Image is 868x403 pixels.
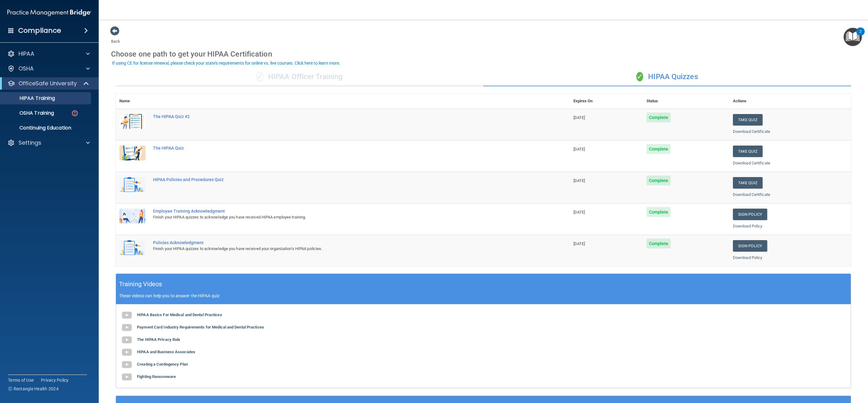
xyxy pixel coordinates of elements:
[153,114,539,119] div: The HIPAA Quiz #2
[7,6,91,19] img: PMB logo
[153,177,539,182] div: HIPAA Policies and Procedures Quiz
[733,255,763,260] a: Download Policy
[121,309,133,321] img: gray_youtube_icon.38fcd6cc.png
[4,95,55,101] p: HIPAA Training
[8,386,59,392] span: Ⓒ Rectangle Health 2024
[18,26,61,35] h4: Compliance
[121,371,133,383] img: gray_youtube_icon.38fcd6cc.png
[733,224,763,228] a: Download Policy
[643,94,729,109] th: Status
[733,146,763,157] button: Take Quiz
[733,129,770,134] a: Download Certificate
[7,139,90,146] a: Settings
[573,178,585,183] span: [DATE]
[19,65,34,72] p: OSHA
[153,146,539,151] div: The HIPAA Quiz
[153,240,539,245] div: Policies Acknowledgment
[153,214,539,221] div: Finish your HIPAA quizzes to acknowledge you have received HIPAA employee training.
[111,45,856,63] div: Choose one path to get your HIPAA Certification
[8,377,34,383] a: Terms of Use
[636,72,643,81] span: ✓
[483,68,851,86] div: HIPAA Quizzes
[112,61,340,65] div: If using CE for license renewal, please check your state's requirements for online vs. live cours...
[573,210,585,214] span: [DATE]
[137,325,264,329] b: Payment Card Industry Requirements for Medical and Dental Practices
[733,240,767,252] a: Sign Policy
[844,28,862,46] button: Open Resource Center, 2 new notifications
[41,377,69,383] a: Privacy Policy
[116,68,483,86] div: HIPAA Officer Training
[19,139,41,146] p: Settings
[4,110,54,116] p: OSHA Training
[729,94,851,109] th: Actions
[121,346,133,358] img: gray_youtube_icon.38fcd6cc.png
[7,65,90,72] a: OSHA
[859,32,862,40] div: 2
[137,362,188,367] b: Creating a Contingency Plan
[116,94,149,109] th: Name
[647,176,671,185] span: Complete
[153,209,539,214] div: Employee Training Acknowledgment
[119,279,162,290] h5: Training Videos
[137,312,222,317] b: HIPAA Basics For Medical and Dental Practices
[121,358,133,371] img: gray_youtube_icon.38fcd6cc.png
[733,192,770,197] a: Download Certificate
[119,293,848,298] p: These videos can help you to answer the HIPAA quiz
[121,321,133,334] img: gray_youtube_icon.38fcd6cc.png
[570,94,643,109] th: Expires On
[647,239,671,248] span: Complete
[733,114,763,125] button: Take Quiz
[111,32,120,44] a: Back
[647,112,671,122] span: Complete
[153,245,539,252] div: Finish your HIPAA quizzes to acknowledge you have received your organization’s HIPAA policies.
[733,177,763,189] button: Take Quiz
[7,50,90,57] a: HIPAA
[733,161,770,165] a: Download Certificate
[71,109,79,117] img: danger-circle.6113f641.png
[121,334,133,346] img: gray_youtube_icon.38fcd6cc.png
[647,144,671,154] span: Complete
[733,209,767,220] a: Sign Policy
[4,125,88,131] p: Continuing Education
[573,241,585,246] span: [DATE]
[256,72,263,81] span: ✓
[647,207,671,217] span: Complete
[19,50,34,57] p: HIPAA
[7,80,89,87] a: OfficeSafe University
[19,80,77,87] p: OfficeSafe University
[137,350,195,354] b: HIPAA and Business Associates
[111,60,341,66] button: If using CE for license renewal, please check your state's requirements for online vs. live cours...
[573,115,585,120] span: [DATE]
[573,147,585,151] span: [DATE]
[137,374,176,379] b: Fighting Ransomware
[137,337,180,342] b: The HIPAA Privacy Rule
